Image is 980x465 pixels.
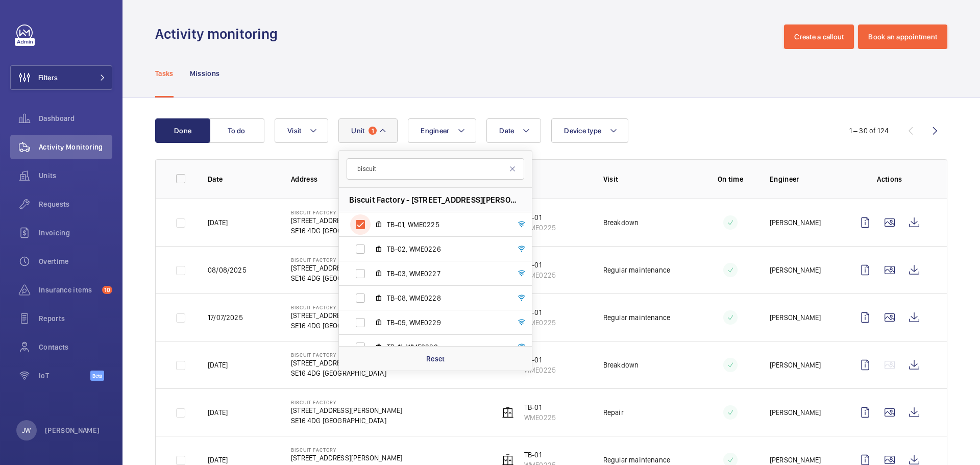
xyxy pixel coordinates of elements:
p: [PERSON_NAME] [770,312,821,323]
button: Device type [551,118,628,143]
p: Regular maintenance [603,265,670,275]
p: JW [22,425,31,435]
button: Done [155,118,210,143]
button: To do [209,118,264,143]
p: [STREET_ADDRESS][PERSON_NAME] [291,310,402,321]
span: Visit [287,127,301,135]
span: TB-09, WME0229 [387,317,505,328]
button: Filters [10,65,112,90]
p: SE16 4DG [GEOGRAPHIC_DATA] [291,415,402,426]
button: Unit1 [338,118,398,143]
p: [PERSON_NAME] [45,425,100,435]
p: WME0225 [524,317,556,328]
p: On time [707,174,753,184]
span: TB-08, WME0228 [387,293,505,303]
span: Requests [39,199,112,209]
input: Search by unit or address [347,158,524,180]
p: Biscuit Factory [291,304,402,310]
p: Biscuit Factory [291,209,402,215]
p: SE16 4DG [GEOGRAPHIC_DATA] [291,321,402,331]
p: Unit [499,174,587,184]
p: 17/07/2025 [208,312,243,323]
p: [PERSON_NAME] [770,407,821,418]
p: [PERSON_NAME] [770,217,821,228]
button: Book an appointment [858,25,947,49]
span: Insurance items [39,285,98,295]
p: SE16 4DG [GEOGRAPHIC_DATA] [291,273,402,283]
p: Repair [603,407,624,418]
p: Regular maintenance [603,455,670,465]
div: 1 – 30 of 124 [849,126,889,136]
span: Filters [38,72,58,83]
span: Date [499,127,514,135]
p: Regular maintenance [603,312,670,323]
span: TB-02, WME0226 [387,244,505,254]
span: Biscuit Factory - [STREET_ADDRESS][PERSON_NAME] [349,194,522,205]
p: Breakdown [603,360,639,370]
p: SE16 4DG [GEOGRAPHIC_DATA] [291,368,402,378]
p: Tasks [155,68,174,79]
button: Create a callout [784,25,854,49]
span: TB-03, WME0227 [387,268,505,279]
span: Units [39,170,112,181]
span: Device type [564,127,601,135]
p: Biscuit Factory [291,447,402,453]
p: SE16 4DG [GEOGRAPHIC_DATA] [291,226,402,236]
p: WME0225 [524,365,556,375]
p: TB-01 [524,450,556,460]
p: Biscuit Factory [291,257,402,263]
p: [STREET_ADDRESS][PERSON_NAME] [291,358,402,368]
p: Actions [853,174,926,184]
span: Beta [90,371,104,381]
p: [PERSON_NAME] [770,360,821,370]
p: Address [291,174,483,184]
span: TB-01, WME0225 [387,219,505,230]
p: Reset [426,354,445,364]
p: [DATE] [208,217,228,228]
p: [PERSON_NAME] [770,265,821,275]
p: [STREET_ADDRESS][PERSON_NAME] [291,453,402,463]
p: TB-01 [524,212,556,223]
p: TB-01 [524,355,556,365]
p: Engineer [770,174,837,184]
button: Date [486,118,541,143]
p: Visit [603,174,691,184]
p: [PERSON_NAME] [770,455,821,465]
p: Biscuit Factory [291,352,402,358]
p: WME0225 [524,412,556,423]
span: Unit [351,127,364,135]
span: 1 [369,127,377,135]
button: Visit [275,118,328,143]
p: WME0225 [524,223,556,233]
p: [DATE] [208,360,228,370]
span: Contacts [39,342,112,352]
p: 08/08/2025 [208,265,247,275]
p: TB-01 [524,402,556,412]
img: elevator.svg [502,406,514,419]
p: TB-01 [524,260,556,270]
span: IoT [39,371,90,381]
p: [STREET_ADDRESS][PERSON_NAME] [291,215,402,226]
span: TB-11, WME0230 [387,342,505,352]
p: Date [208,174,275,184]
p: [STREET_ADDRESS][PERSON_NAME] [291,263,402,273]
button: Engineer [408,118,476,143]
h1: Activity monitoring [155,25,284,43]
p: [DATE] [208,455,228,465]
p: TB-01 [524,307,556,317]
p: WME0225 [524,270,556,280]
p: [STREET_ADDRESS][PERSON_NAME] [291,405,402,415]
p: Missions [190,68,220,79]
p: [DATE] [208,407,228,418]
span: Dashboard [39,113,112,124]
span: Engineer [421,127,449,135]
p: Breakdown [603,217,639,228]
span: Invoicing [39,228,112,238]
span: Reports [39,313,112,324]
p: Biscuit Factory [291,399,402,405]
span: Overtime [39,256,112,266]
span: Activity Monitoring [39,142,112,152]
span: 10 [102,286,112,294]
